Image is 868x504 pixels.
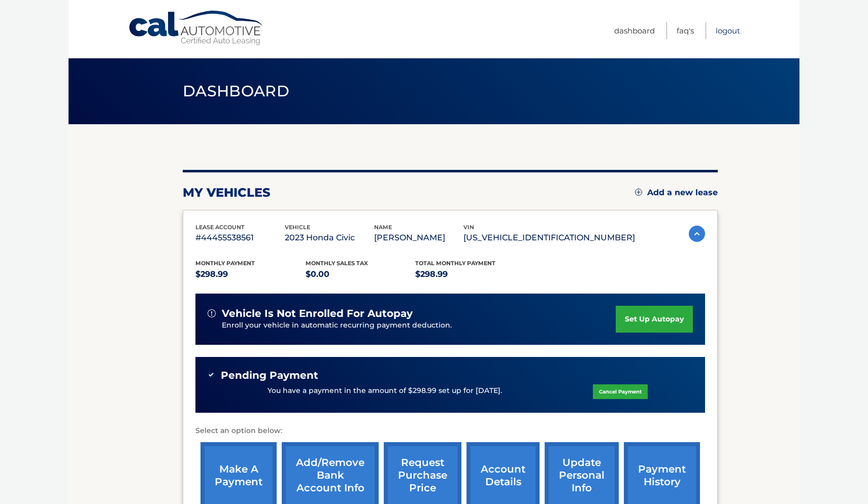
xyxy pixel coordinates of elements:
[463,231,635,245] p: [US_VEHICLE_IDENTIFICATION_NUMBER]
[195,224,245,231] span: lease account
[195,260,255,267] span: Monthly Payment
[374,231,463,245] p: [PERSON_NAME]
[374,224,392,231] span: name
[285,224,310,231] span: vehicle
[635,188,718,198] a: Add a new lease
[593,384,648,399] a: Cancel Payment
[716,22,740,39] a: Logout
[195,425,705,437] p: Select an option below:
[183,82,289,100] span: Dashboard
[128,10,265,46] a: Cal Automotive
[415,267,525,281] p: $298.99
[463,224,474,231] span: vin
[222,307,413,320] span: vehicle is not enrolled for autopay
[616,306,693,333] a: set up autopay
[689,226,705,242] img: accordion-active.svg
[221,369,318,382] span: Pending Payment
[677,22,694,39] a: FAQ's
[268,385,502,397] p: You have a payment in the amount of $298.99 set up for [DATE].
[415,260,495,267] span: Total Monthly Payment
[635,189,642,196] img: add.svg
[222,320,616,331] p: Enroll your vehicle in automatic recurring payment deduction.
[208,371,215,378] img: check-green.svg
[306,267,416,281] p: $0.00
[195,267,306,281] p: $298.99
[614,22,655,39] a: Dashboard
[195,231,285,245] p: #44455538561
[208,309,216,317] img: alert-white.svg
[183,185,271,200] h2: my vehicles
[306,260,368,267] span: Monthly sales Tax
[285,231,374,245] p: 2023 Honda Civic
